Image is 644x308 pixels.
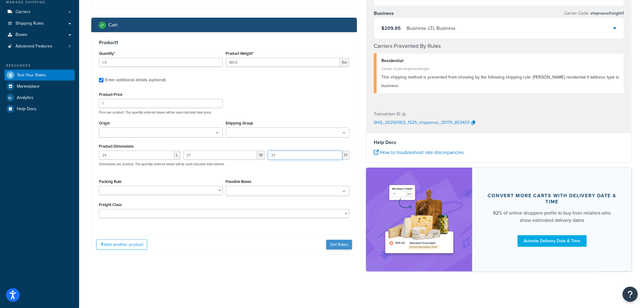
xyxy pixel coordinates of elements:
[226,179,252,184] label: Possible Boxes
[99,51,115,56] label: Quantity*
[5,63,75,68] div: Resources
[108,22,118,28] h2: Cart :
[381,65,619,73] div: Carrier Code: shqevansfreight
[374,10,394,16] h3: Business
[5,6,75,18] a: Carriers4
[374,149,464,156] a: How to troubleshoot rate discrepancies
[340,58,349,67] span: lbs
[17,73,46,78] span: Test Your Rates
[226,58,340,67] input: 0.00
[326,240,352,250] button: Get Rates
[257,151,265,160] span: W
[99,179,121,184] label: Packing Rule
[99,92,122,97] label: Product Price
[381,74,619,89] span: This shipping method is prevented from showing by the following shipping rule: [PERSON_NAME] resi...
[342,151,349,160] span: H
[16,21,44,26] span: Shipping Rules
[174,151,180,160] span: L
[96,240,147,250] button: Add another product
[99,202,122,207] label: Freight Class
[5,81,75,92] a: Marketplace
[407,24,455,33] div: Business - LTL Business
[17,107,37,112] span: Help Docs
[105,76,166,84] div: Enter additional details (optional)
[68,44,71,49] span: 3
[5,6,75,18] li: Carriers
[518,235,587,247] a: Activate Delivery Date & Time
[5,70,75,81] a: Test Your Rates
[99,78,103,82] input: Enter additional details (optional)
[374,42,624,50] h4: Carriers Prevented By Rules
[5,29,75,40] a: Boxes
[590,10,624,16] span: shqevansfreight1
[97,162,225,166] p: Dimensions per product. The quantity entered above will be used calculate total volume.
[487,209,617,224] div: 82% of online shoppers prefer to buy from retailers who show estimated delivery dates
[99,121,110,125] label: Origin
[68,9,71,15] span: 4
[99,58,223,67] input: 0.0
[374,110,401,118] p: Transaction ID
[5,18,75,29] a: Shipping Rules
[226,51,254,56] label: Product Weight*
[17,84,40,89] span: Marketplace
[5,41,75,52] a: Advanced Features3
[17,95,33,100] span: Analytics
[226,121,254,125] label: Shipping Group
[16,9,30,15] span: Carriers
[16,32,27,37] span: Boxes
[623,287,638,302] button: Open Resource Center
[99,144,134,149] label: Product Dimensions
[381,25,401,32] span: $209.85
[374,118,470,128] p: SHQ_20250903_1529_shipperws_20179_853409
[97,110,351,114] p: Price per product. The quantity entered above will be used calculate total price.
[5,41,75,52] li: Advanced Features
[5,92,75,103] a: Analytics
[16,44,52,49] span: Advanced Features
[381,177,457,262] img: feature-image-ddt-36eae7f7280da8017bfb280eaccd9c446f90b1fe08728e4019434db127062ab4.png
[5,103,75,114] a: Help Docs
[565,9,624,18] p: Carrier Code:
[374,139,624,146] h4: Help Docs
[99,40,349,46] h3: Product 1
[381,57,619,65] div: Residential
[487,193,617,205] div: Convert more carts with delivery date & time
